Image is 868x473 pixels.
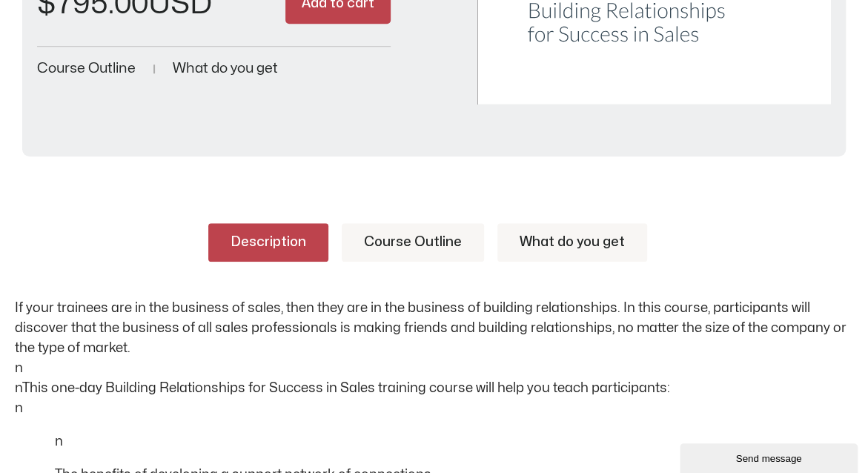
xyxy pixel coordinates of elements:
a: What do you get [173,62,278,76]
a: Description [208,223,328,262]
a: Course Outline [37,62,136,76]
a: Course Outline [342,223,484,262]
iframe: chat widget [680,440,861,473]
a: What do you get [497,223,647,262]
p: If your trainees are in the business of sales, then they are in the business of building relation... [15,298,853,418]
